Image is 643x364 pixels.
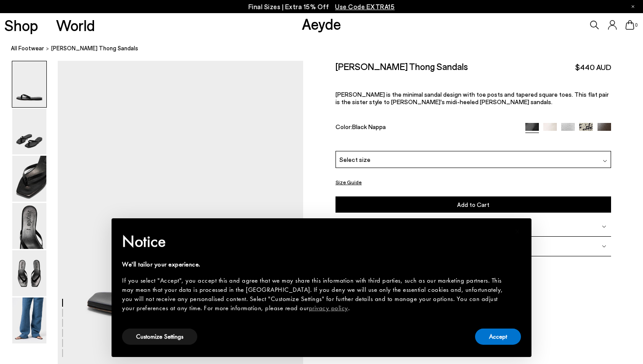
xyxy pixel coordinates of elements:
[603,159,607,163] img: svg%3E
[12,108,46,154] img: Renee Leather Thong Sandals - Image 2
[634,23,639,28] span: 0
[11,37,643,61] nav: breadcrumb
[12,250,46,296] img: Renee Leather Thong Sandals - Image 5
[4,17,38,33] a: Shop
[122,260,507,269] div: We'll tailor your experience.
[248,1,395,12] p: Final Sizes | Extra 15% Off
[335,177,362,188] button: Size Guide
[11,44,44,53] a: All Footwear
[335,91,609,105] span: [PERSON_NAME] is the minimal sandal design with toe posts and tapered square toes. This flat pair...
[122,329,197,345] button: Customize Settings
[515,224,521,238] span: ×
[122,230,507,253] h2: Notice
[575,62,611,73] span: $440 AUD
[12,203,46,249] img: Renee Leather Thong Sandals - Image 4
[335,196,611,213] button: Add to Cart
[309,304,348,312] a: privacy policy
[626,20,634,30] a: 0
[602,224,606,229] img: svg%3E
[457,201,489,208] span: Add to Cart
[339,155,370,164] span: Select size
[475,329,521,345] button: Accept
[335,123,517,133] div: Color:
[12,156,46,202] img: Renee Leather Thong Sandals - Image 3
[122,276,507,313] div: If you select "Accept", you accept this and agree that we may share this information with third p...
[335,3,395,10] span: Navigate to /collections/ss25-final-sizes
[302,14,341,33] a: Aeyde
[12,297,46,343] img: Renee Leather Thong Sandals - Image 6
[335,61,468,72] h2: [PERSON_NAME] Thong Sandals
[51,44,138,53] span: [PERSON_NAME] Thong Sandals
[507,221,528,242] button: Close this notice
[56,17,95,33] a: World
[352,123,386,130] span: Black Nappa
[602,244,606,248] img: svg%3E
[12,61,46,107] img: Renee Leather Thong Sandals - Image 1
